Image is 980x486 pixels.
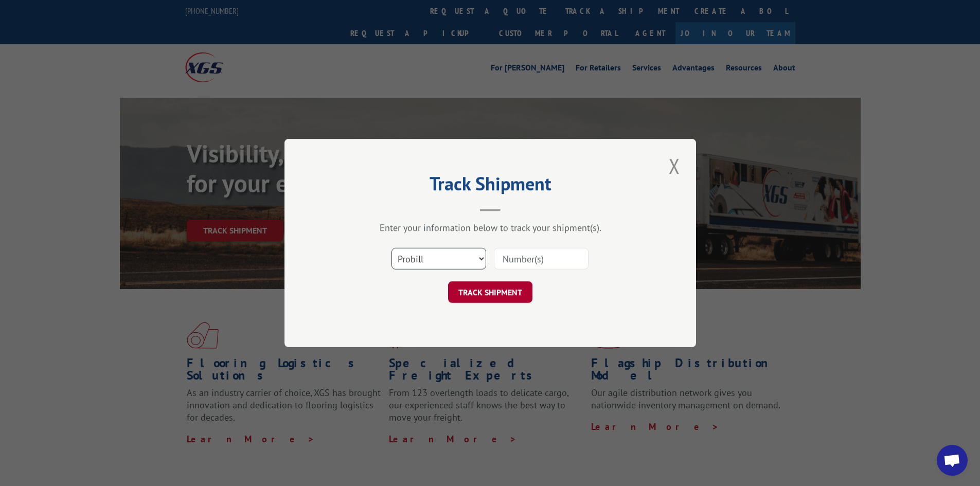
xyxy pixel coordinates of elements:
[336,176,645,196] h2: Track Shipment
[494,248,589,269] input: Number(s)
[336,222,645,233] div: Enter your information below to track your shipment(s).
[937,445,968,476] a: Open chat
[666,152,683,180] button: Close modal
[448,281,532,303] button: TRACK SHIPMENT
